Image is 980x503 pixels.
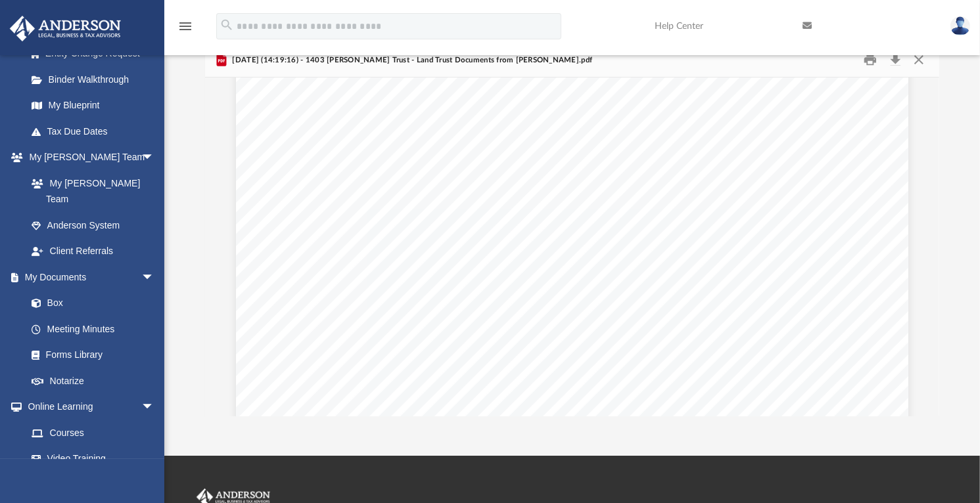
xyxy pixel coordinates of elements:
button: Download [883,50,907,70]
a: Online Learningarrow_drop_down [9,394,168,420]
i: menu [177,18,193,34]
a: Forms Library [18,342,161,368]
a: Notarize [18,368,168,394]
a: Anderson System [18,212,168,238]
button: Close [907,50,931,70]
span: arrow_drop_down [141,394,168,421]
div: File preview [205,77,939,416]
a: Video Training [18,446,161,472]
span: arrow_drop_down [141,144,168,171]
div: Preview [205,43,939,417]
div: Document Viewer [205,77,939,416]
a: Binder Walkthrough [18,66,174,93]
span: arrow_drop_down [141,264,168,291]
a: My [PERSON_NAME] Team [18,170,161,212]
a: My Blueprint [18,93,168,119]
a: My Documentsarrow_drop_down [9,264,168,290]
a: Courses [18,420,168,446]
img: Anderson Advisors Platinum Portal [6,16,125,41]
a: My [PERSON_NAME] Teamarrow_drop_down [9,144,168,171]
a: Meeting Minutes [18,316,168,342]
a: Tax Due Dates [18,118,174,144]
i: search [220,18,234,32]
img: User Pic [950,16,970,35]
a: menu [177,25,193,34]
a: Box [18,290,161,317]
span: [DATE] (14:19:16) - 1403 [PERSON_NAME] Trust - Land Trust Documents from [PERSON_NAME].pdf [229,55,592,66]
button: Print [858,50,884,70]
a: Client Referrals [18,238,168,265]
